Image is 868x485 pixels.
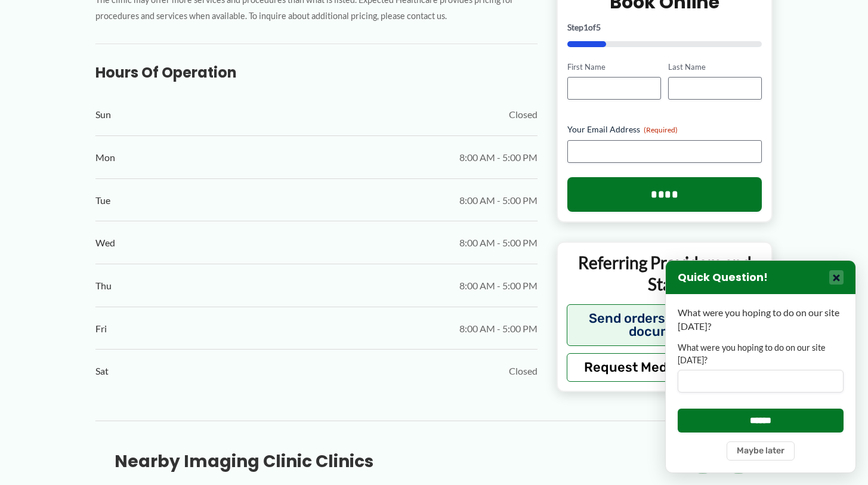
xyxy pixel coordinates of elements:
[567,353,763,382] button: Request Medical Records
[459,191,538,209] span: 8:00 AM - 5:00 PM
[95,106,111,123] span: Sun
[567,252,763,295] p: Referring Providers and Staff
[668,61,762,73] label: Last Name
[596,22,601,32] span: 5
[115,451,373,472] h3: Nearby Imaging Clinic Clinics
[829,270,844,285] button: Close
[459,320,538,338] span: 8:00 AM - 5:00 PM
[95,362,109,380] span: Sat
[567,23,762,32] p: Step of
[567,123,762,135] label: Your Email Address
[678,306,844,333] p: What were you hoping to do on our site [DATE]?
[95,234,115,252] span: Wed
[727,441,795,461] button: Maybe later
[678,271,768,285] h3: Quick Question!
[567,304,763,346] button: Send orders and clinical documents
[509,106,538,123] span: Closed
[95,320,107,338] span: Fri
[678,342,844,366] label: What were you hoping to do on our site [DATE]?
[95,191,110,209] span: Tue
[644,125,678,134] span: (Required)
[95,63,538,82] h3: Hours of Operation
[509,362,538,380] span: Closed
[95,277,112,295] span: Thu
[459,234,538,252] span: 8:00 AM - 5:00 PM
[583,22,588,32] span: 1
[95,149,115,166] span: Mon
[567,61,661,73] label: First Name
[459,277,538,295] span: 8:00 AM - 5:00 PM
[459,149,538,166] span: 8:00 AM - 5:00 PM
